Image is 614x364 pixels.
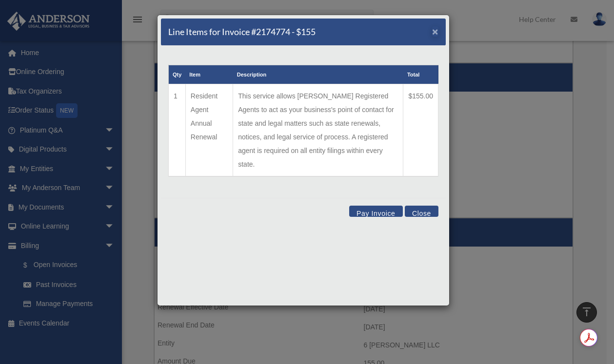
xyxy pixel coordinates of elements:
[169,84,186,177] td: 1
[185,84,233,177] td: Resident Agent Annual Renewal
[233,65,403,84] th: Description
[169,65,186,84] th: Qty
[432,26,438,37] span: ×
[403,84,438,177] td: $155.00
[405,206,438,217] button: Close
[168,26,316,38] h5: Line Items for Invoice #2174774 - $155
[432,26,438,37] button: Close
[185,65,233,84] th: Item
[403,65,438,84] th: Total
[349,206,403,217] button: Pay Invoice
[233,84,403,177] td: This service allows [PERSON_NAME] Registered Agents to act as your business's point of contact fo...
